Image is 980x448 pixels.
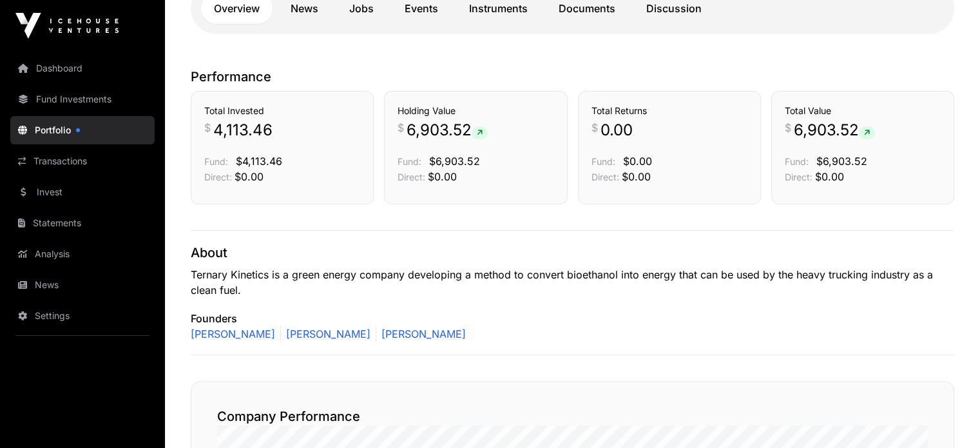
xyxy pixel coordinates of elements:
a: Fund Investments [10,85,155,113]
h3: Holding Value [398,104,553,117]
a: Dashboard [10,54,155,83]
span: 6,903.52 [407,120,488,141]
a: Settings [10,302,155,330]
span: $6,903.52 [429,155,480,168]
span: $0.00 [623,155,652,168]
a: News [10,271,155,299]
h3: Total Returns [591,104,747,117]
a: Analysis [10,240,155,268]
h3: Total Value [785,104,941,117]
a: Statements [10,209,155,237]
p: Ternary Kinetics is a green energy company developing a method to convert bioethanol into energy ... [191,267,954,298]
span: Fund: [785,156,809,167]
span: $0.00 [622,170,651,183]
span: $ [204,120,211,135]
a: [PERSON_NAME] [280,326,370,342]
span: 4,113.46 [213,120,273,141]
span: Fund: [398,156,421,167]
a: Portfolio [10,116,155,144]
span: Direct: [204,171,232,182]
p: About [191,244,954,262]
span: $0.00 [428,170,457,183]
span: $ [591,120,598,135]
span: $4,113.46 [236,155,282,168]
h2: Company Performance [217,407,928,425]
span: Direct: [398,171,425,182]
span: $0.00 [235,170,264,183]
span: 6,903.52 [794,120,875,141]
a: [PERSON_NAME] [191,326,275,342]
img: Icehouse Ventures Logo [15,13,119,39]
a: Invest [10,178,155,206]
a: [PERSON_NAME] [376,326,466,342]
span: $0.00 [815,170,844,183]
iframe: Chat Widget [916,386,980,448]
span: 0.00 [600,120,633,141]
span: Fund: [591,156,615,167]
span: $6,903.52 [816,155,867,168]
span: Direct: [785,171,812,182]
span: Fund: [204,156,228,167]
h3: Total Invested [204,104,360,117]
a: Transactions [10,147,155,175]
span: $ [398,120,404,135]
span: Direct: [591,171,619,182]
p: Performance [191,68,954,86]
span: $ [785,120,791,135]
p: Founders [191,311,954,326]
